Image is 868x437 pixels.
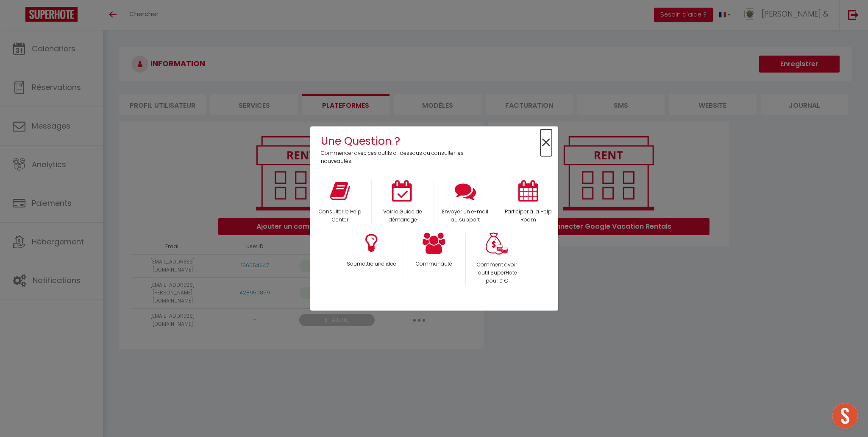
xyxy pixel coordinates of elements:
[440,208,491,224] p: Envoyer un e-mail au support
[503,208,554,224] p: Participer à la Help Room
[832,403,858,429] div: Ouvrir le chat
[314,208,366,224] p: Consulter le Help Center
[540,133,552,152] button: Close
[486,233,508,255] img: Money bag
[321,149,470,165] p: Commencer avec ces outils ci-dessous ou consulter les nouveautés.
[409,260,459,268] p: Communauté
[321,133,470,149] h4: Une Question ?
[540,129,552,156] span: ×
[377,208,428,224] p: Voir le Guide de démarrage
[471,261,523,285] p: Comment avoir l'outil SuperHote pour 0 €
[345,260,397,268] p: Soumettre une idee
